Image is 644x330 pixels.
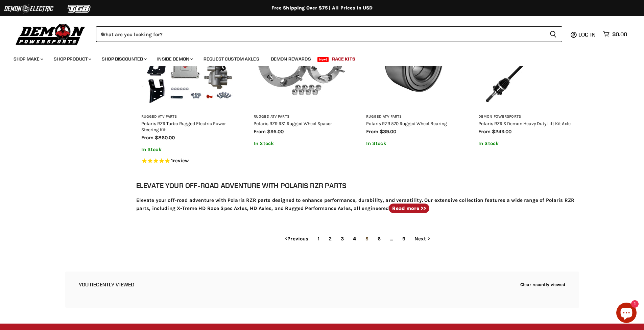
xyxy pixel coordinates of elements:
span: $95.00 [267,128,284,135]
a: Inside Demon [152,52,197,66]
a: Log in [575,31,600,38]
p: In Stock [141,147,237,152]
span: Rated 5.0 out of 5 stars 1 reviews [141,158,237,165]
img: Demon Powersports [14,22,88,46]
a: Request Custom Axles [198,52,264,66]
a: 9 [399,233,409,245]
span: from [141,135,153,141]
span: ... [386,233,397,245]
inbox-online-store-chat: Shopify online store chat [614,303,639,325]
span: New! [317,57,329,62]
span: Log in [578,31,596,38]
span: 4 [349,233,360,245]
a: Polaris RZR RS1 Rugged Wheel Spacer [254,121,332,126]
img: TGB Logo 2 [54,2,105,15]
a: 3 [337,233,348,245]
span: $39.00 [380,128,396,135]
a: Shop Product [49,52,95,66]
p: Elevate your off-road adventure with Polaris RZR parts designed to enhance performance, durabilit... [136,196,579,213]
a: Next [411,233,434,245]
a: Polaris RZR S Demon Heavy Duty Lift Kit Axle [478,121,571,126]
a: Polaris RZR Turbo Rugged Electric Power Steering Kit [141,121,226,132]
h2: You recently viewed [79,282,135,287]
h2: Elevate Your Off-Road Adventure with Polaris RZR Parts [136,180,579,191]
a: 2 [325,233,335,245]
span: review [173,158,189,164]
strong: Read more >> [392,205,426,211]
p: In Stock [478,141,574,146]
h3: Demon Powersports [478,114,574,119]
button: Search [544,26,562,42]
p: In Stock [366,141,462,146]
span: $249.00 [492,128,511,135]
a: Shop Make [8,52,47,66]
form: Product [96,26,562,42]
h3: Rugged ATV Parts [141,114,237,119]
a: 1 [314,233,323,245]
a: Shop Discounted [97,52,151,66]
a: Demon Rewards [266,52,316,66]
aside: Recently viewed products [52,272,593,308]
ul: Main menu [8,49,625,66]
div: Free Shipping Over $75 | All Prices In USD [52,5,593,11]
span: 1 reviews [171,158,189,164]
a: Previous [281,233,312,245]
h3: Rugged ATV Parts [366,114,462,119]
img: Demon Electric Logo 2 [3,2,54,15]
button: Clear recently viewed [520,282,566,287]
span: from [478,128,491,135]
span: $0.00 [612,31,627,38]
a: Race Kits [327,52,360,66]
input: When autocomplete results are available use up and down arrows to review and enter to select [96,26,544,42]
p: In Stock [254,141,349,146]
span: from [366,128,378,135]
span: from [254,128,266,135]
a: Polaris RZR 570 Rugged Wheel Bearing [366,121,447,126]
a: 6 [374,233,384,245]
a: 5 [362,233,372,245]
span: $860.00 [155,135,175,141]
h3: Rugged ATV Parts [254,114,349,119]
a: $0.00 [600,29,630,39]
